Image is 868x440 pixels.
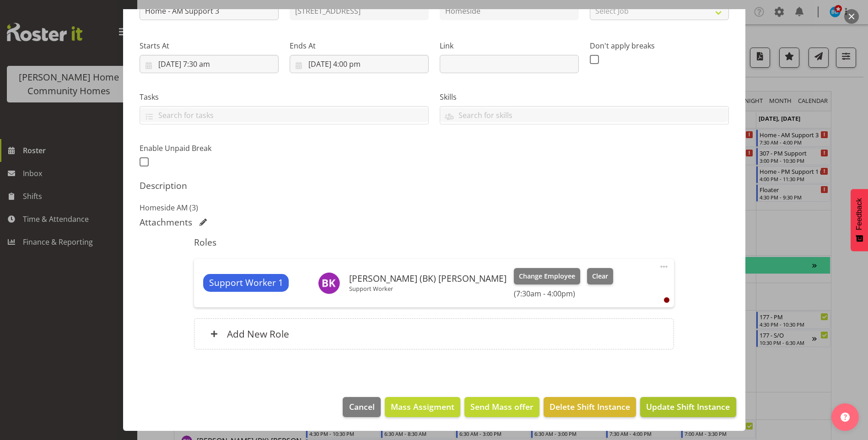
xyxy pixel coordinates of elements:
button: Cancel [343,397,380,417]
label: Enable Unpaid Break [140,143,279,154]
h6: (7:30am - 4:00pm) [514,289,613,298]
button: Delete Shift Instance [544,397,636,417]
span: Cancel [349,401,375,413]
button: Mass Assigment [385,397,460,417]
span: Delete Shift Instance [550,401,630,413]
input: Search for tasks [140,108,428,122]
h6: [PERSON_NAME] (BK) [PERSON_NAME] [349,274,507,284]
span: Mass Assigment [391,401,454,413]
input: Click to select... [140,55,279,73]
label: Starts At [140,40,279,51]
button: Send Mass offer [464,397,539,417]
span: Clear [592,271,608,281]
h6: Add New Role [227,328,289,340]
button: Update Shift Instance [640,397,736,417]
label: Ends At [290,40,429,51]
label: Don't apply breaks [590,40,729,51]
span: Update Shift Instance [646,401,730,413]
p: Homeside AM (3) [140,202,729,213]
img: help-xxl-2.png [841,413,850,422]
input: Shift Instance Name [140,2,279,20]
label: Link [440,40,579,51]
button: Change Employee [514,268,580,284]
h5: Roles [194,237,674,248]
h5: Description [140,180,729,191]
span: Support Worker 1 [209,276,283,290]
input: Click to select... [290,55,429,73]
input: Search for skills [440,108,728,122]
span: Feedback [855,198,863,230]
button: Clear [587,268,613,284]
img: brijesh-kachhadiya8539.jpg [318,272,340,294]
h5: Attachments [140,217,192,228]
label: Skills [440,91,729,102]
span: Send Mass offer [470,401,534,413]
label: Tasks [140,91,429,102]
button: Feedback - Show survey [851,189,868,251]
div: User is clocked out [664,297,669,303]
span: Change Employee [519,271,575,281]
p: Support Worker [349,285,507,292]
